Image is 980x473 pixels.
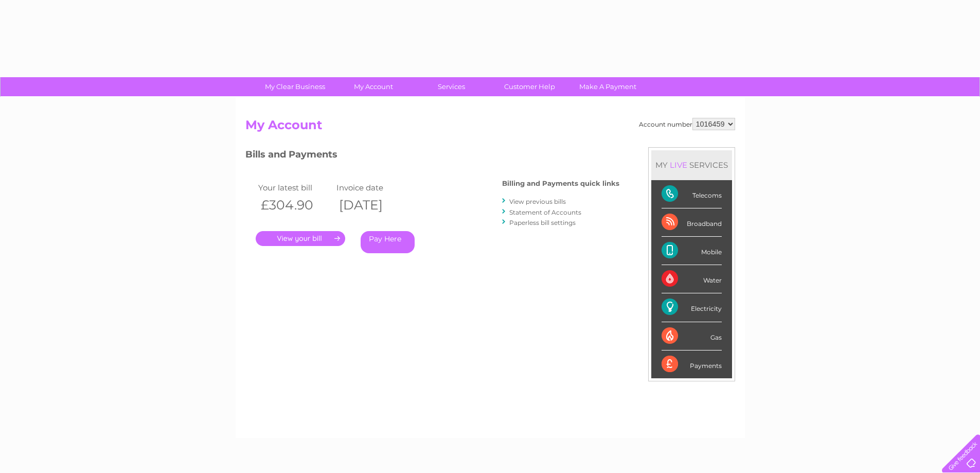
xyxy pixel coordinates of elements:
div: Telecoms [662,180,722,208]
div: Mobile [662,237,722,265]
a: Services [409,77,494,96]
div: Gas [662,322,722,351]
a: My Account [331,77,416,96]
h4: Billing and Payments quick links [502,180,619,187]
td: Invoice date [334,181,413,195]
td: Your latest bill [256,181,334,195]
div: Water [662,265,722,293]
a: . [256,231,345,246]
a: Pay Here [361,231,415,253]
h3: Bills and Payments [245,147,619,165]
div: Account number [639,118,735,130]
th: £304.90 [256,195,334,216]
a: Statement of Accounts [509,208,581,216]
div: Payments [662,351,722,378]
a: Make A Payment [565,77,650,96]
a: My Clear Business [253,77,337,96]
a: Paperless bill settings [509,219,576,226]
div: LIVE [668,160,689,170]
a: Customer Help [487,77,572,96]
h2: My Account [245,118,735,137]
a: View previous bills [509,198,566,205]
th: [DATE] [334,195,413,216]
div: Electricity [662,293,722,322]
div: MY SERVICES [651,150,732,180]
div: Broadband [662,208,722,237]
